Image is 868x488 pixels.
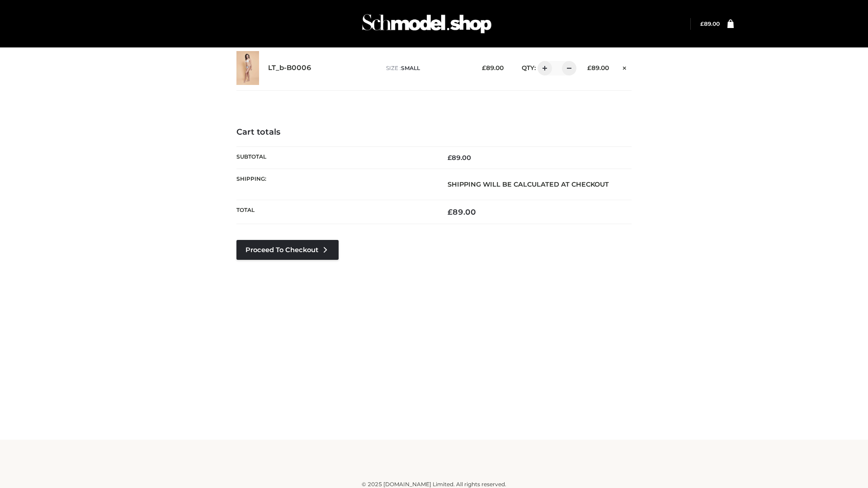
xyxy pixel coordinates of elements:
[401,65,420,71] span: SMALL
[700,20,720,27] bdi: 89.00
[386,64,468,72] p: size :
[236,51,259,85] img: LT_b-B0006 - SMALL
[268,64,311,72] a: LT_b-B0006
[482,64,486,71] span: £
[482,64,504,71] bdi: 89.00
[448,207,476,216] bdi: 89.00
[700,20,720,27] a: £89.00
[448,154,471,162] bdi: 89.00
[587,64,591,71] span: £
[513,61,573,75] div: QTY:
[236,200,434,224] th: Total
[448,154,452,162] span: £
[448,180,609,188] strong: Shipping will be calculated at checkout
[700,20,704,27] span: £
[587,64,609,71] bdi: 89.00
[618,61,632,73] a: Remove this item
[236,146,434,169] th: Subtotal
[236,127,632,137] h4: Cart totals
[236,169,434,200] th: Shipping:
[448,207,453,216] span: £
[359,6,495,42] img: Schmodel Admin 964
[236,240,339,260] a: Proceed to Checkout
